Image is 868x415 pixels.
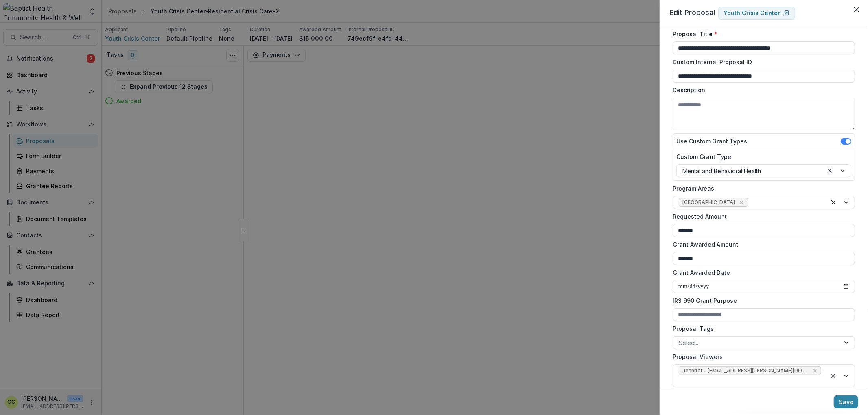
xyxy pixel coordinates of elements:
[673,86,850,94] label: Description
[724,10,780,17] p: Youth Crisis Center
[682,200,735,205] span: [GEOGRAPHIC_DATA]
[673,324,850,333] label: Proposal Tags
[737,198,746,206] div: Remove Duval County
[718,7,795,20] a: Youth Crisis Center
[673,58,850,66] label: Custom Internal Proposal ID
[673,268,850,277] label: Grant Awarded Date
[811,367,818,375] div: Remove Jennifer - jennifer.donahoo@bmcjax.com
[673,30,850,38] label: Proposal Title
[676,137,747,146] label: Use Custom Grant Types
[673,240,850,249] label: Grant Awarded Amount
[673,296,850,305] label: IRS 990 Grant Purpose
[829,371,838,381] div: Clear selected options
[850,3,863,16] button: Close
[682,368,809,374] span: Jennifer - [EMAIL_ADDRESS][PERSON_NAME][DOMAIN_NAME]
[829,198,838,207] div: Clear selected options
[834,395,858,408] button: Save
[676,152,846,161] label: Custom Grant Type
[669,8,715,17] span: Edit Proposal
[825,166,835,176] div: Clear selected options
[673,212,850,221] label: Requested Amount
[673,352,850,361] label: Proposal Viewers
[673,184,850,193] label: Program Areas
